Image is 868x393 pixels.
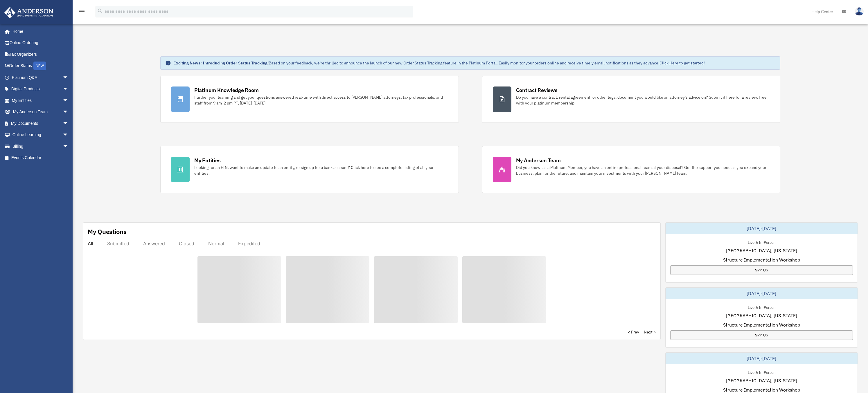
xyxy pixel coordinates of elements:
a: Online Ordering [4,37,77,49]
div: Answered [143,241,165,246]
div: All [88,241,93,246]
a: Click Here to get started! [659,60,705,66]
div: Submitted [107,241,129,246]
div: Normal [208,241,224,246]
a: menu [78,10,85,15]
a: Online Learningarrow_drop_down [4,129,77,141]
span: arrow_drop_down [63,72,74,84]
a: My Documentsarrow_drop_down [4,118,77,129]
a: My Anderson Teamarrow_drop_down [4,106,77,118]
span: arrow_drop_down [63,83,74,95]
a: Platinum Q&Aarrow_drop_down [4,72,77,83]
img: Anderson Advisors Platinum Portal [3,7,55,18]
strong: Exciting News: Introducing Order Status Tracking! [173,60,269,66]
div: Did you know, as a Platinum Member, you have an entire professional team at your disposal? Get th... [516,165,770,176]
div: My Questions [88,227,127,236]
a: Billingarrow_drop_down [4,140,77,152]
a: My Entities Looking for an EIN, want to make an update to an entity, or sign up for a bank accoun... [160,146,459,193]
a: Events Calendar [4,152,77,164]
i: search [97,8,103,14]
div: Looking for an EIN, want to make an update to an entity, or sign up for a bank account? Click her... [194,165,448,176]
span: arrow_drop_down [63,106,74,118]
a: < Prev [628,329,639,335]
div: [DATE]-[DATE] [666,223,858,234]
a: Digital Productsarrow_drop_down [4,83,77,95]
div: Closed [179,241,194,246]
span: Structure Implementation Workshop [723,256,800,263]
a: Order StatusNEW [4,60,77,72]
div: Do you have a contract, rental agreement, or other legal document you would like an attorney's ad... [516,94,770,106]
span: arrow_drop_down [63,129,74,141]
div: Expedited [238,241,260,246]
a: Home [4,26,74,37]
div: Further your learning and get your questions answered real-time with direct access to [PERSON_NAM... [194,94,448,106]
img: User Pic [855,7,864,16]
div: My Entities [194,157,220,164]
span: arrow_drop_down [63,95,74,107]
div: [DATE]-[DATE] [666,353,858,364]
span: [GEOGRAPHIC_DATA], [US_STATE] [726,377,797,384]
div: [DATE]-[DATE] [666,288,858,299]
a: My Entitiesarrow_drop_down [4,95,77,106]
a: Contract Reviews Do you have a contract, rental agreement, or other legal document you would like... [482,76,781,123]
span: [GEOGRAPHIC_DATA], [US_STATE] [726,247,797,254]
a: Sign Up [670,330,853,340]
a: Platinum Knowledge Room Further your learning and get your questions answered real-time with dire... [160,76,459,123]
div: My Anderson Team [516,157,561,164]
span: arrow_drop_down [63,118,74,129]
a: My Anderson Team Did you know, as a Platinum Member, you have an entire professional team at your... [482,146,781,193]
span: [GEOGRAPHIC_DATA], [US_STATE] [726,312,797,319]
span: arrow_drop_down [63,140,74,152]
a: Next > [644,329,656,335]
div: Contract Reviews [516,86,558,94]
div: Live & In-Person [743,304,780,310]
div: NEW [33,62,46,70]
div: Live & In-Person [743,239,780,245]
i: menu [78,8,85,15]
span: Structure Implementation Workshop [723,321,800,328]
div: Live & In-Person [743,369,780,375]
div: Platinum Knowledge Room [194,86,259,94]
a: Sign Up [670,265,853,275]
div: Based on your feedback, we're thrilled to announce the launch of our new Order Status Tracking fe... [173,60,705,66]
a: Tax Organizers [4,48,77,60]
